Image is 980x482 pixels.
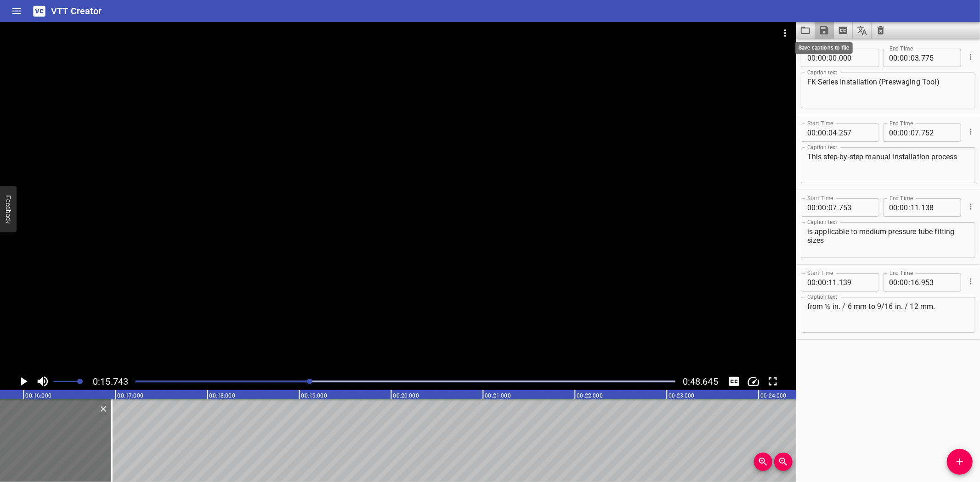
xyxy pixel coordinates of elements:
span: : [816,198,818,217]
input: 07 [911,123,919,142]
input: 00 [807,273,816,291]
button: Extract captions from video [834,22,853,39]
div: Cue Options [965,269,975,293]
div: Cue Options [965,195,975,219]
input: 03 [911,49,919,67]
button: Cue Options [965,201,977,213]
input: 00 [807,123,816,142]
input: 07 [828,198,837,217]
input: 00 [807,49,816,67]
input: 00 [889,123,898,142]
button: Toggle fullscreen [764,373,782,390]
input: 139 [839,273,872,291]
button: Video Options [774,22,796,44]
span: . [837,123,839,142]
svg: Load captions from file [800,25,811,36]
input: 257 [839,123,872,142]
textarea: FK Series Installation (Preswaging Tool) [807,78,969,104]
text: 00:24.000 [761,392,787,399]
input: 953 [921,273,955,291]
span: : [909,123,911,142]
button: Cue Options [965,275,977,287]
input: 752 [921,123,955,142]
text: 00:22.000 [577,392,603,399]
button: Zoom Out [774,453,793,471]
button: Delete [97,403,109,415]
button: Load captions from file [796,22,815,39]
span: : [816,273,818,291]
span: . [919,123,921,142]
input: 00 [818,273,827,291]
span: : [827,123,828,142]
span: : [898,49,900,67]
input: 16 [911,273,919,291]
button: Add Cue [947,449,973,475]
span: . [837,49,839,67]
button: Cue Options [965,51,977,63]
button: Clear captions [872,22,890,39]
input: 11 [828,273,837,291]
input: 00 [818,123,827,142]
div: Cue Options [965,45,975,69]
input: 753 [839,198,872,217]
span: : [816,49,818,67]
div: Cue Options [965,120,975,144]
span: . [919,198,921,217]
input: 00 [818,49,827,67]
input: 00 [889,273,898,291]
input: 00 [828,49,837,67]
input: 00 [900,198,909,217]
span: : [816,123,818,142]
span: : [827,49,828,67]
div: Play progress [136,381,675,382]
span: . [837,198,839,217]
span: : [898,198,900,217]
input: 00 [900,273,909,291]
button: Zoom In [754,453,772,471]
text: 00:17.000 [118,392,143,399]
textarea: This step-by-step manual installation process [807,152,969,179]
button: Toggle captions [725,373,743,390]
button: Toggle mute [34,373,51,390]
input: 138 [921,198,955,217]
h6: VTT Creator [51,4,102,18]
input: 00 [889,49,898,67]
span: : [909,49,911,67]
button: Play/Pause [15,373,32,390]
input: 775 [921,49,955,67]
textarea: is applicable to medium-pressure tube fitting sizes [807,227,969,253]
span: Set video volume [77,379,83,384]
button: Change Playback Speed [745,373,762,390]
input: 000 [839,49,872,67]
text: 00:21.000 [485,392,511,399]
span: : [827,198,828,217]
input: 00 [807,198,816,217]
span: . [919,273,921,291]
input: 00 [889,198,898,217]
text: 00:16.000 [26,392,51,399]
text: 00:19.000 [301,392,327,399]
div: Delete Cue [97,403,108,415]
text: 00:20.000 [393,392,419,399]
span: : [909,273,911,291]
span: . [837,273,839,291]
input: 04 [828,123,837,142]
input: 00 [900,49,909,67]
span: 0:15.743 [93,376,128,387]
span: 0:48.645 [683,376,718,387]
span: : [909,198,911,217]
span: : [827,273,828,291]
input: 00 [818,198,827,217]
button: Save captions to file [815,22,834,39]
button: Translate captions [853,22,872,39]
span: : [898,273,900,291]
text: 00:23.000 [669,392,695,399]
text: 00:18.000 [210,392,235,399]
input: 11 [911,198,919,217]
button: Cue Options [965,126,977,138]
span: . [919,49,921,67]
input: 00 [900,123,909,142]
textarea: from ¼ in. / 6 mm to 9/16 in. / 12 mm. [807,302,969,328]
span: : [898,123,900,142]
